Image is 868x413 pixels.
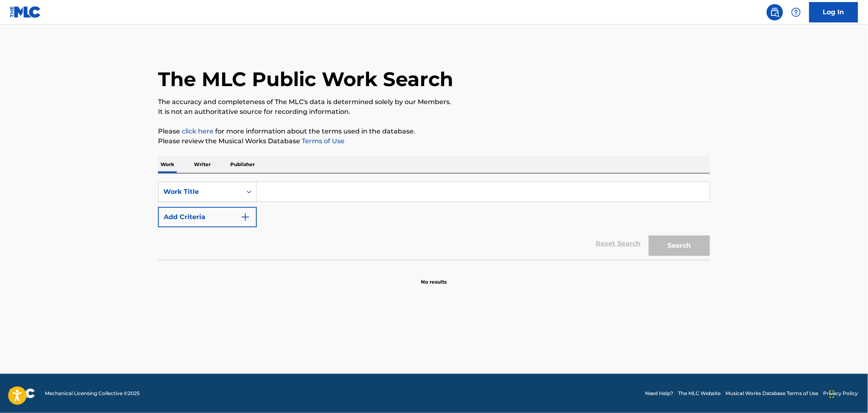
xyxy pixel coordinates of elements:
a: The MLC Website [679,390,721,397]
iframe: Chat Widget [827,374,868,413]
p: Work [158,156,177,173]
p: Please review the Musical Works Database [158,136,710,146]
a: click here [182,127,214,135]
img: 9d2ae6d4665cec9f34b9.svg [240,212,250,222]
h1: The MLC Public Work Search [158,67,453,91]
a: Need Help? [645,390,674,397]
p: The accuracy and completeness of The MLC's data is determined solely by our Members. [158,97,710,107]
p: Please for more information about the terms used in the database. [158,127,710,136]
img: logo [10,389,35,398]
div: Work Title [163,187,237,197]
a: Musical Works Database Terms of Use [726,390,819,397]
p: Writer [191,156,213,173]
img: search [770,7,780,17]
button: Add Criteria [158,207,257,227]
div: Drag [830,382,835,406]
img: MLC Logo [10,6,41,18]
form: Search Form [158,182,710,260]
p: Publisher [228,156,257,173]
div: Help [788,4,804,20]
a: Terms of Use [300,137,345,145]
span: Mechanical Licensing Collective © 2025 [45,390,140,397]
p: It is not an authoritative source for recording information. [158,107,710,117]
p: No results [421,269,447,286]
a: Log In [809,2,858,22]
img: help [791,7,801,17]
a: Privacy Policy [823,390,858,397]
a: Public Search [767,4,783,20]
